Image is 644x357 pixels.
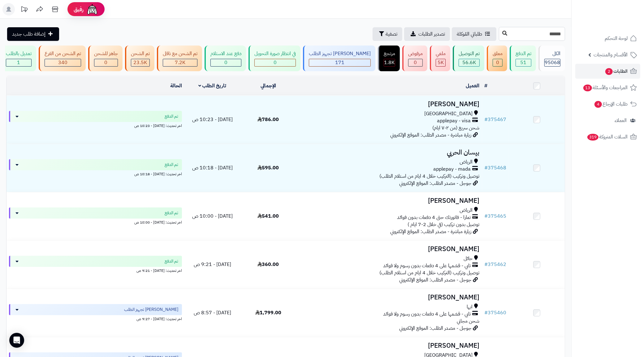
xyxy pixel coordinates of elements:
[587,133,628,141] span: السلات المتروكة
[462,59,476,66] span: 56.6K
[575,97,640,111] a: طلبات الإرجاع4
[575,31,640,46] a: لوحة التحكم
[257,261,279,268] span: 360.00
[17,59,20,66] span: 1
[459,59,479,66] div: 56629
[377,46,401,71] a: مرتجع 1.8K
[299,246,480,253] h3: [PERSON_NAME]
[134,59,147,66] span: 23.5K
[299,197,480,204] h3: [PERSON_NAME]
[9,315,182,322] div: اخر تحديث: [DATE] - 9:27 ص
[6,50,32,57] div: تعديل بالطلب
[508,46,537,71] a: تم الدفع 51
[163,50,197,57] div: تم الشحن مع ناقل
[485,116,507,123] a: #375467
[9,267,182,273] div: اخر تحديث: [DATE] - 9:21 ص
[460,207,473,214] span: الرياض
[408,59,422,66] div: 0
[485,309,507,316] a: #375460
[401,46,429,71] a: مرفوض 0
[124,307,178,313] span: [PERSON_NAME] تجهيز الطلب
[274,59,277,66] span: 0
[45,50,81,57] div: تم الشحن من الفرع
[9,219,182,225] div: اخر تحديث: [DATE] - 10:00 ص
[380,269,480,276] span: توصيل وتركيب (التركيب خلال 4 ايام من استلام الطلب)
[192,116,233,123] span: [DATE] - 10:23 ص
[485,116,488,123] span: #
[436,50,446,57] div: ملغي
[583,85,592,91] span: 13
[37,46,87,71] a: تم الشحن من الفرع 340
[87,46,124,71] a: جاهز للشحن 0
[583,83,628,92] span: المراجعات والأسئلة
[516,59,531,66] div: 51
[165,258,178,264] span: تم الدفع
[58,59,67,66] span: 340
[131,59,149,66] div: 23485
[545,59,560,66] span: 95068
[485,309,488,316] span: #
[86,3,98,15] img: ai-face.png
[425,110,473,117] span: [GEOGRAPHIC_DATA]
[261,82,276,89] a: الإجمالي
[408,221,480,228] span: توصيل بدون تركيب (في خلال 2-7 ايام )
[452,27,496,41] a: طلباتي المُوكلة
[163,59,197,66] div: 7223
[414,59,417,66] span: 0
[457,30,482,38] span: طلباتي المُوكلة
[309,59,370,66] div: 171
[124,46,156,71] a: تم الشحن 23.5K
[400,180,472,187] span: جوجل - مصدر الطلب: الموقع الإلكتروني
[400,324,472,332] span: جوجل - مصدر الطلب: الموقع الإلكتروني
[575,80,640,95] a: المراجعات والأسئلة13
[257,164,279,172] span: 595.00
[384,59,395,66] div: 1812
[466,82,480,89] a: العميل
[521,59,527,66] span: 51
[575,113,640,128] a: العملاء
[175,59,185,66] span: 7.2K
[165,210,178,216] span: تم الدفع
[309,50,371,57] div: [PERSON_NAME] تجهيز الطلب
[203,46,247,71] a: دفع عند الاستلام 0
[156,46,203,71] a: تم الشحن مع ناقل 7.2K
[373,27,402,41] button: تصفية
[429,46,452,71] a: ملغي 5K
[255,309,281,316] span: 1,799.00
[575,129,640,144] a: السلات المتروكة319
[602,17,638,30] img: logo-2.png
[94,59,118,66] div: 0
[383,262,471,269] span: تابي - قسّمها على 4 دفعات بدون رسوم ولا فوائد
[194,309,231,316] span: [DATE] - 8:57 ص
[575,64,640,79] a: الطلبات2
[537,46,566,71] a: الكل95068
[493,50,503,57] div: معلق
[434,166,471,173] span: applepay - mada
[493,59,502,66] div: 0
[587,134,599,141] span: 319
[615,116,627,125] span: العملاء
[496,59,499,66] span: 0
[433,124,480,132] span: شحن سريع (من ٢-٧ ايام)
[9,333,24,348] div: Open Intercom Messenger
[165,162,178,168] span: تم الدفع
[9,122,182,128] div: اخر تحديث: [DATE] - 10:23 ص
[485,261,507,268] a: #375462
[467,303,473,311] span: ابها
[257,116,279,123] span: 786.00
[485,212,507,220] a: #375465
[194,261,231,268] span: [DATE] - 9:21 ص
[299,342,480,349] h3: [PERSON_NAME]
[335,59,344,66] span: 171
[386,30,397,38] span: تصفية
[257,212,279,220] span: 541.00
[404,27,450,41] a: تصدير الطلبات
[12,30,45,38] span: إضافة طلب جديد
[438,59,444,66] span: 5K
[299,101,480,108] h3: [PERSON_NAME]
[9,170,182,177] div: اخر تحديث: [DATE] - 10:18 ص
[384,50,395,57] div: مرتجع
[210,50,241,57] div: دفع عند الاستلام
[131,50,150,57] div: تم الشحن
[516,50,531,57] div: تم الدفع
